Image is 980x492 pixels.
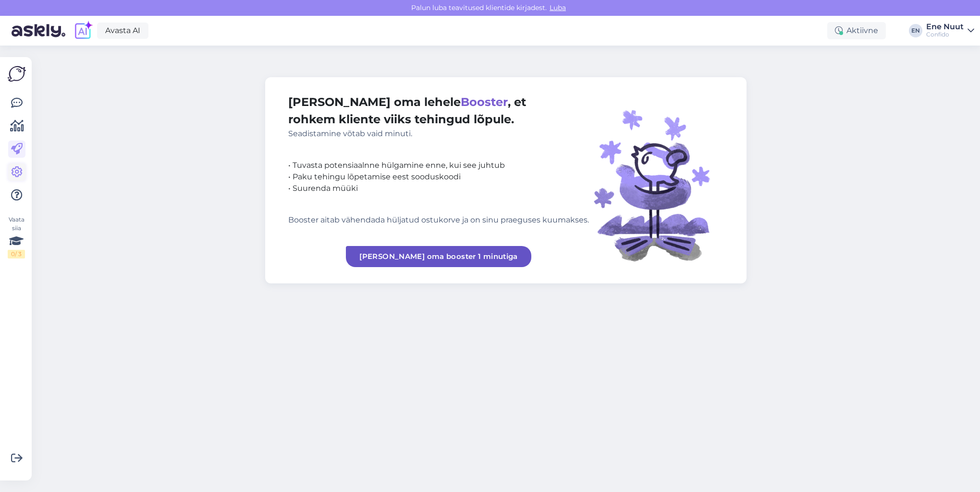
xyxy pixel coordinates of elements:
div: • Paku tehingu lõpetamise eest sooduskoodi [288,171,589,183]
a: Ene NuutConfido [926,23,974,38]
img: explore-ai [73,21,93,41]
div: [PERSON_NAME] oma lehele , et rohkem kliente viiks tehingud lõpule. [288,94,589,140]
div: Booster aitab vähendada hüljatud ostukorve ja on sinu praeguses kuumakses. [288,214,589,226]
a: [PERSON_NAME] oma booster 1 minutiga [346,246,531,267]
img: Askly Logo [8,65,26,83]
div: Vaata siia [8,215,25,258]
div: Seadistamine võtab vaid minuti. [288,128,589,140]
div: 0 / 3 [8,250,25,258]
div: Confido [926,31,964,38]
span: Luba [547,3,569,12]
div: Aktiivne [827,22,886,39]
img: illustration [589,94,723,267]
div: EN [909,24,922,37]
div: • Suurenda müüki [288,183,589,194]
div: Ene Nuut [926,23,964,31]
a: Avasta AI [97,23,148,39]
span: Booster [461,95,508,109]
div: • Tuvasta potensiaalnne hülgamine enne, kui see juhtub [288,160,589,171]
